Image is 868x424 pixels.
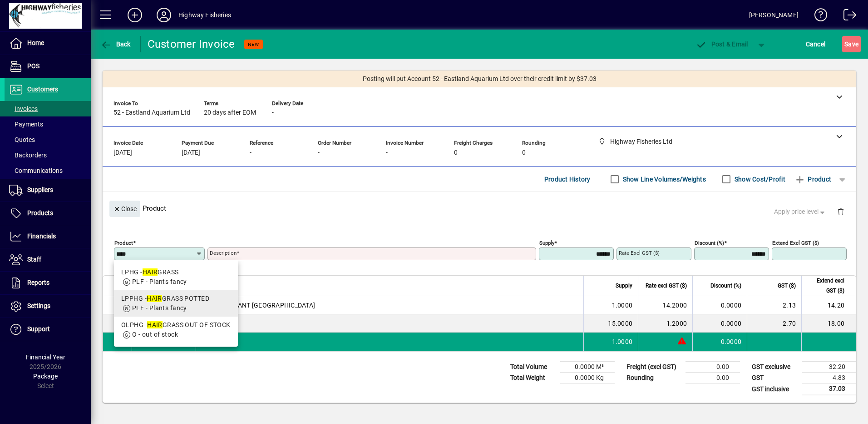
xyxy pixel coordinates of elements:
[801,314,856,333] td: 18.00
[149,7,178,23] button: Profile
[5,272,91,294] a: Reports
[5,147,91,163] a: Backorders
[844,40,848,48] span: S
[778,281,796,291] span: GST ($)
[844,37,858,51] span: ave
[749,8,799,22] div: [PERSON_NAME]
[619,250,660,256] mat-label: Rate excl GST ($)
[143,268,158,276] em: HAIR
[747,384,802,395] td: GST inclusive
[692,333,747,351] td: 0.0000
[522,149,526,156] span: 0
[27,302,50,309] span: Settings
[386,149,388,156] span: -
[27,186,53,193] span: Suppliers
[774,207,827,217] span: Apply price level
[506,362,560,373] td: Total Volume
[121,294,231,303] div: LPPHG - GRASS POTTED
[114,317,238,343] mat-option: OLPHG - HAIR GRASS OUT OF STOCK
[100,40,131,48] span: Back
[114,290,238,317] mat-option: LPPHG - HAIR GRASS POTTED
[202,301,315,310] span: FREIGHT PLANT [GEOGRAPHIC_DATA]
[5,32,91,55] a: Home
[91,36,141,52] app-page-header-button: Back
[26,353,65,361] span: Financial Year
[248,41,259,47] span: NEW
[830,207,852,216] app-page-header-button: Delete
[808,2,828,31] a: Knowledge Base
[27,62,39,70] span: POS
[807,276,844,296] span: Extend excl GST ($)
[5,163,91,178] a: Communications
[644,319,687,328] div: 1.2000
[178,8,231,22] div: Highway Fisheries
[27,39,44,46] span: Home
[695,40,748,48] span: ost & Email
[692,314,747,333] td: 0.0000
[5,55,91,78] a: POS
[27,232,56,240] span: Financials
[318,149,320,156] span: -
[770,204,830,220] button: Apply price level
[747,373,802,384] td: GST
[560,373,615,384] td: 0.0000 Kg
[98,36,133,52] button: Back
[182,149,200,156] span: [DATE]
[695,240,724,246] mat-label: Discount (%)
[9,151,47,159] span: Backorders
[506,373,560,384] td: Total Weight
[747,314,801,333] td: 2.70
[616,281,632,291] span: Supply
[103,192,856,225] div: Product
[747,362,802,373] td: GST exclusive
[802,373,856,384] td: 4.83
[107,204,143,212] app-page-header-button: Close
[806,37,826,51] span: Cancel
[132,278,187,285] span: PLF - Plants fancy
[114,240,133,246] mat-label: Product
[27,209,53,217] span: Products
[612,301,633,310] span: 1.0000
[114,264,238,290] mat-option: LPHG - HAIR GRASS
[692,296,747,314] td: 0.0000
[711,40,715,48] span: P
[5,116,91,132] a: Payments
[5,248,91,271] a: Staff
[272,109,274,116] span: -
[148,37,235,51] div: Customer Invoice
[210,260,529,270] mat-error: Required
[9,136,35,143] span: Quotes
[710,281,741,291] span: Discount (%)
[27,86,58,93] span: Customers
[691,36,753,52] button: Post & Email
[147,295,162,302] em: HAIR
[686,373,740,384] td: 0.00
[5,101,91,116] a: Invoices
[363,74,597,84] span: Posting will put Account 52 - Eastland Aquarium Ltd over their credit limit by $37.03
[113,202,137,217] span: Close
[842,36,861,52] button: Save
[5,202,91,225] a: Products
[27,279,49,286] span: Reports
[121,320,231,330] div: OLPHG - GRASS OUT OF STOCK
[686,362,740,373] td: 0.00
[646,281,687,291] span: Rate excl GST ($)
[644,301,687,310] div: 14.2000
[560,362,615,373] td: 0.0000 M³
[539,240,554,246] mat-label: Supply
[27,256,41,263] span: Staff
[113,109,190,116] span: 52 - Eastland Aquarium Ltd
[733,175,785,184] label: Show Cost/Profit
[621,175,706,184] label: Show Line Volumes/Weights
[5,132,91,147] a: Quotes
[210,250,237,256] mat-label: Description
[622,362,686,373] td: Freight (excl GST)
[544,172,591,187] span: Product History
[5,225,91,248] a: Financials
[747,296,801,314] td: 2.13
[801,296,856,314] td: 14.20
[454,149,458,156] span: 0
[9,167,63,174] span: Communications
[120,7,149,23] button: Add
[612,337,633,346] span: 1.0000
